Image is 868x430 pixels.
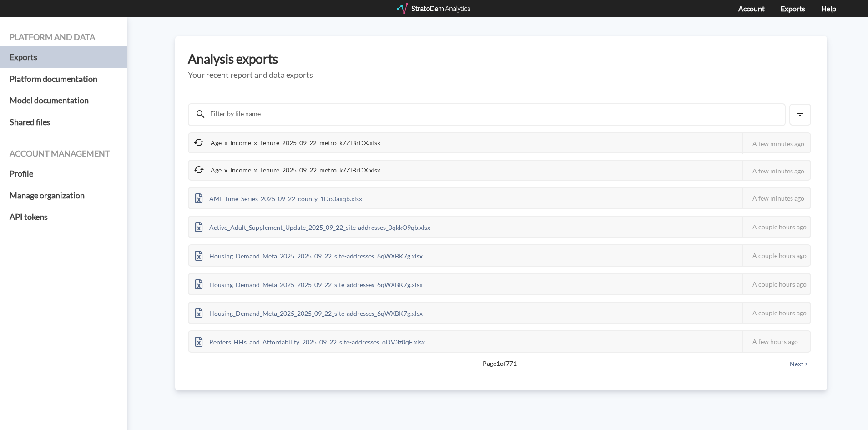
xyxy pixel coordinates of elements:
div: Renters_HHs_and_Affordability_2025_09_22_site-addresses_oDV3z0qE.xlsx [189,331,431,352]
div: A couple hours ago [742,303,810,323]
button: Next > [787,359,811,369]
div: A few hours ago [742,331,810,352]
a: AMI_Time_Series_2025_09_22_county_1Do0axqb.xlsx [189,193,368,201]
a: Help [821,4,836,13]
a: Shared files [10,111,118,133]
a: Platform documentation [10,68,118,90]
a: Housing_Demand_Meta_2025_2025_09_22_site-addresses_6qWXBK7g.xlsx [189,279,429,287]
div: Housing_Demand_Meta_2025_2025_09_22_site-addresses_6qWXBK7g.xlsx [189,274,429,294]
div: Age_x_Income_x_Tenure_2025_09_22_metro_k7ZlBrDX.xlsx [189,133,387,152]
h3: Analysis exports [188,52,814,66]
div: Active_Adult_Supplement_Update_2025_09_22_site-addresses_0qkkO9qb.xlsx [189,217,437,237]
div: Housing_Demand_Meta_2025_2025_09_22_site-addresses_6qWXBK7g.xlsx [189,245,429,266]
a: Profile [10,163,118,185]
input: Filter by file name [209,109,773,119]
a: Model documentation [10,90,118,111]
a: Housing_Demand_Meta_2025_2025_09_22_site-addresses_6qWXBK7g.xlsx [189,251,429,258]
a: Housing_Demand_Meta_2025_2025_09_22_site-addresses_6qWXBK7g.xlsx [189,308,429,316]
div: A couple hours ago [742,217,810,237]
div: Age_x_Income_x_Tenure_2025_09_22_metro_k7ZlBrDX.xlsx [189,161,387,180]
h5: Your recent report and data exports [188,71,814,80]
a: API tokens [10,206,118,228]
a: Renters_HHs_and_Affordability_2025_09_22_site-addresses_oDV3z0qE.xlsx [189,337,431,344]
div: Housing_Demand_Meta_2025_2025_09_22_site-addresses_6qWXBK7g.xlsx [189,303,429,323]
div: AMI_Time_Series_2025_09_22_county_1Do0axqb.xlsx [189,188,368,208]
div: A few minutes ago [742,133,810,154]
a: Exports [10,46,118,68]
span: Page 1 of 771 [220,359,779,368]
div: A couple hours ago [742,274,810,294]
a: Manage organization [10,185,118,207]
div: A few minutes ago [742,161,810,181]
div: A few minutes ago [742,188,810,208]
a: Account [738,4,765,13]
div: A couple hours ago [742,245,810,266]
a: Active_Adult_Supplement_Update_2025_09_22_site-addresses_0qkkO9qb.xlsx [189,222,437,230]
h4: Platform and data [10,33,118,42]
h4: Account management [10,149,118,158]
a: Exports [781,4,805,13]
